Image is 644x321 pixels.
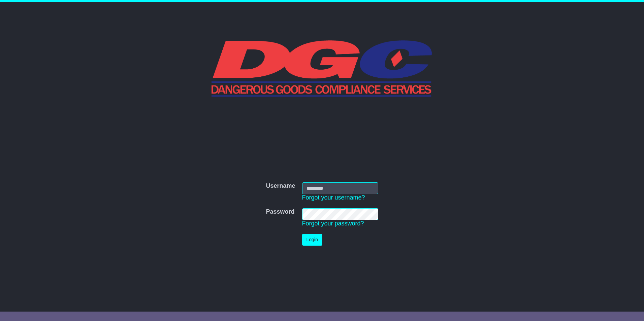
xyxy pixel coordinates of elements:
button: Login [302,234,322,246]
label: Password [266,208,294,216]
a: Forgot your password? [302,220,364,227]
a: Forgot your username? [302,194,365,201]
img: DGC QLD [212,39,433,97]
label: Username [266,182,295,190]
